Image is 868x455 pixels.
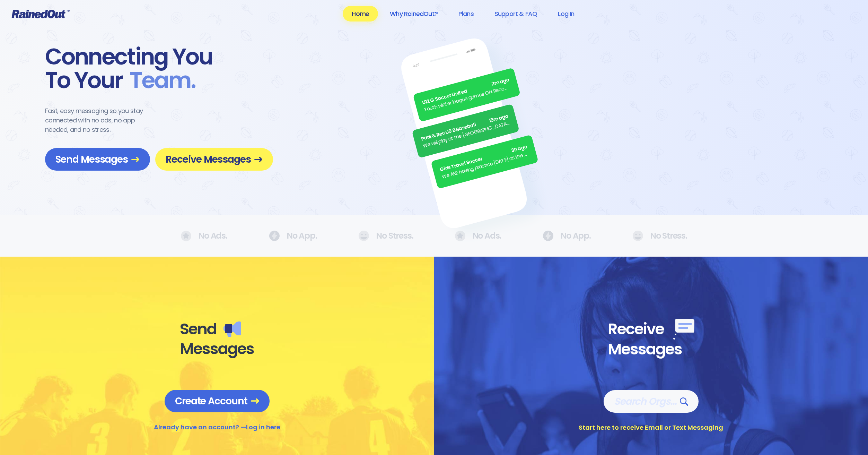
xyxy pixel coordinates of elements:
[439,143,528,174] div: Girls Travel Soccer
[381,6,447,22] a: Why RainedOut?
[673,319,694,340] img: Receive messages
[180,319,254,339] div: Send
[180,339,254,359] div: Messages
[614,395,688,407] span: Search Orgs…
[423,83,512,114] div: Youth winter league games ON. Recommend running shoes/sneakers for players as option for footwear.
[485,6,546,22] a: Support & FAQ
[181,231,227,241] div: No Ads.
[223,321,241,337] img: Send messages
[543,231,553,241] img: No Ads.
[422,119,511,150] div: We will play at the [GEOGRAPHIC_DATA]. Wear white, be at the field by 5pm.
[123,69,195,92] span: Team .
[269,231,317,241] div: No App.
[155,148,273,171] a: Receive Messages
[55,153,140,165] span: Send Messages
[269,231,280,241] img: No Ads.
[45,148,150,171] a: Send Messages
[449,6,483,22] a: Plans
[358,231,369,241] img: No Ads.
[246,423,280,431] a: Log in here
[165,390,270,412] a: Create Account
[604,390,699,413] a: Search Orgs…
[543,231,591,241] div: No App.
[45,45,273,92] div: Connecting You To Your
[420,112,509,143] div: Park & Rec U9 B Baseball
[491,76,510,88] span: 2m ago
[632,231,643,241] img: No Ads.
[632,231,687,241] div: No Stress.
[343,6,378,22] a: Home
[181,231,191,241] img: No Ads.
[455,231,465,241] img: No Ads.
[421,76,510,107] div: U12 G Soccer United
[358,231,413,241] div: No Stress.
[154,423,280,432] div: Already have an account? —
[441,150,530,181] div: We ARE having practice [DATE] as the sun is finally out.
[608,319,694,340] div: Receive
[579,423,723,432] div: Start here to receive Email or Text Messaging
[549,6,583,22] a: Log In
[45,106,156,134] div: Fast, easy messaging so you stay connected with no ads, no app needed, and no stress.
[455,231,501,241] div: No Ads.
[488,112,509,125] span: 15m ago
[608,340,694,359] div: Messages
[166,153,263,165] span: Receive Messages
[175,395,259,407] span: Create Account
[510,143,528,155] span: 3h ago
